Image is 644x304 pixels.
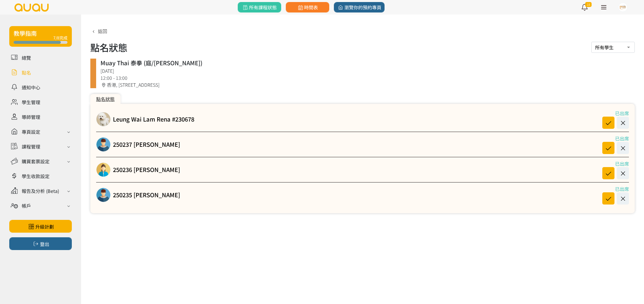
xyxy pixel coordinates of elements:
[98,28,107,35] span: 返回
[100,74,630,81] div: 12:00 - 13:00
[9,237,72,250] button: 登出
[90,94,120,104] div: 點名狀態
[597,185,629,192] div: 已出席
[113,191,180,199] a: 250235 [PERSON_NAME]
[9,220,72,233] a: 升級計劃
[22,143,40,150] div: 課程管理
[334,2,385,12] a: 瀏覽你的預約專頁
[242,4,277,11] span: 所有課程狀態
[100,59,630,67] div: Muay Thai 泰拳 (庭/[PERSON_NAME])
[100,67,630,74] div: [DATE]
[90,40,127,54] h1: 點名狀態
[22,158,50,165] div: 購買套票設定
[238,2,281,12] a: 所有課程狀態
[100,81,630,88] div: 香港, [STREET_ADDRESS]
[597,135,629,142] div: 已出席
[22,187,59,194] div: 報告及分析 (Beta)
[113,115,194,124] a: Leung Wai Lam Rena #230678
[297,4,318,11] span: 時間表
[113,165,180,174] a: 250236 [PERSON_NAME]
[90,28,107,35] a: 返回
[22,128,40,135] div: 專頁設定
[597,110,629,117] div: 已出席
[22,202,31,209] div: 帳戶
[585,2,592,7] span: 18
[337,4,381,11] span: 瀏覽你的預約專頁
[286,2,329,12] a: 時間表
[597,160,629,167] div: 已出席
[113,140,180,149] a: 250237 [PERSON_NAME]
[14,3,49,12] img: logo.svg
